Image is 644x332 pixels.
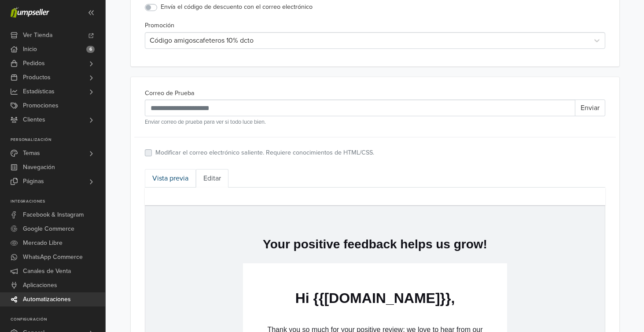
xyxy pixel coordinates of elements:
[23,264,71,278] span: Canales de Venta
[23,56,45,70] span: Pedidos
[107,181,353,191] p: We want to offer you a .
[11,137,105,143] p: Personalización
[23,42,37,56] span: Inicio
[107,297,353,307] p: Warm regards,
[23,174,44,188] span: Páginas
[23,113,45,127] span: Clientes
[107,31,353,47] p: Your positive feedback helps us grow!
[224,206,282,213] strong: %{promotion_code}
[161,2,313,12] label: Envía el código de descuento con el correo electrónico
[86,46,95,53] span: 6
[23,28,52,42] span: Ver Tienda
[23,278,57,292] span: Aplicaciones
[145,21,174,30] label: Promoción
[23,85,55,99] span: Estadísticas
[208,182,312,189] strong: {{promotion_discount}} of discount
[23,99,59,113] span: Promociones
[107,119,353,140] p: Thank you so much for your positive review; we love to hear from our customers.
[112,218,348,226] p: (Available from %{promotion_begins_at})
[107,140,353,161] p: To show our appreciation, we`d like to offer you a promo code for a future purchase.
[145,118,605,126] small: Enviar correo de prueba para ver si todo luce bien.
[196,169,228,188] a: Editar
[145,100,575,116] input: Recipient's username
[205,309,255,316] strong: {{store_name}}
[11,199,105,204] p: Integraciones
[177,263,283,284] a: Start Shopping Now
[112,205,348,214] p: Use this coupon:
[23,250,83,264] span: WhatsApp Commerce
[23,160,55,174] span: Navegación
[11,317,105,322] p: Configuración
[23,208,84,222] span: Facebook & Instagram
[155,148,374,158] label: Modificar el correo electrónico saliente. Requiere conocimientos de HTML/CSS.
[145,169,196,188] a: Vista previa
[107,84,353,101] p: Hi {{[DOMAIN_NAME]}},
[145,89,195,98] label: Correo de Prueba
[23,236,63,250] span: Mercado Libre
[23,146,40,160] span: Temas
[23,70,51,85] span: Productos
[23,292,71,306] span: Automatizaciones
[23,222,74,236] span: Google Commerce
[575,100,605,116] button: Enviar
